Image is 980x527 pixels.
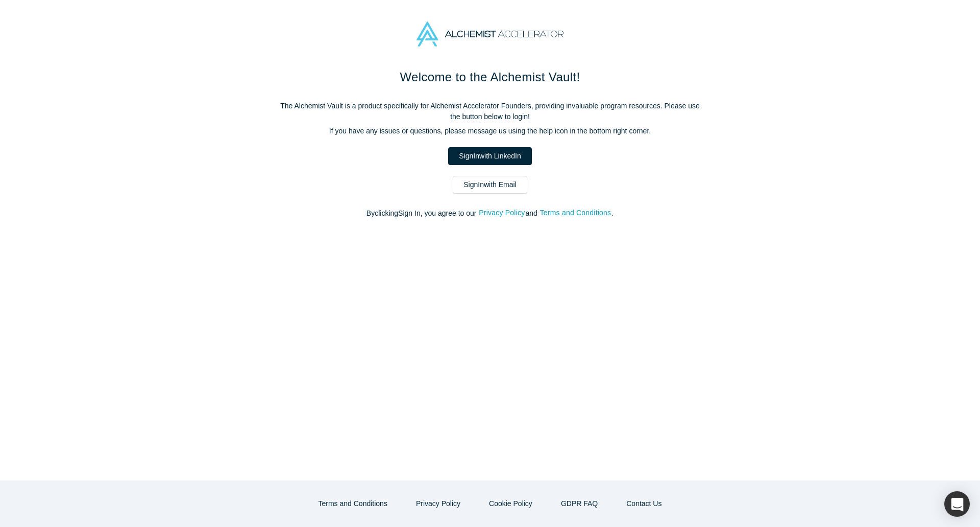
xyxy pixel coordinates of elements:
button: Terms and Conditions [540,207,612,219]
p: If you have any issues or questions, please message us using the help icon in the bottom right co... [276,126,704,136]
button: Cookie Policy [478,495,543,513]
button: Contact Us [616,495,672,513]
h1: Welcome to the Alchemist Vault! [276,68,704,86]
a: SignInwith Email [453,176,527,194]
button: Terms and Conditions [308,495,398,513]
a: GDPR FAQ [550,495,608,513]
button: Privacy Policy [478,207,525,219]
button: Privacy Policy [405,495,471,513]
a: SignInwith LinkedIn [448,147,531,165]
p: By clicking Sign In , you agree to our and . [276,208,704,219]
img: Alchemist Accelerator Logo [416,21,563,47]
p: The Alchemist Vault is a product specifically for Alchemist Accelerator Founders, providing inval... [276,101,704,122]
